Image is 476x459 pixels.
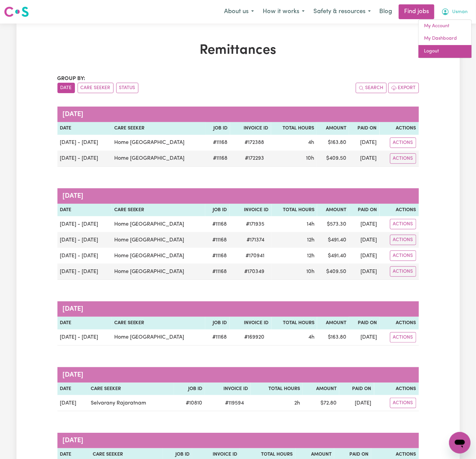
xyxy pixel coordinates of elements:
[339,383,374,395] th: Paid On
[206,151,230,167] td: # 11168
[205,330,230,346] td: # 11168
[57,204,112,217] th: Date
[307,253,314,259] span: 12 hours
[306,156,314,161] span: 10 hours
[220,5,258,19] button: About us
[294,400,300,406] span: 2 hours
[205,383,251,395] th: Invoice ID
[241,139,268,147] span: # 172388
[205,248,230,264] td: # 11168
[205,264,230,280] td: # 11168
[349,317,379,330] th: Paid On
[57,122,112,135] th: Date
[317,330,349,346] td: $ 163.80
[308,140,314,145] span: 4 hours
[317,122,349,135] th: Amount
[317,216,349,232] td: $ 573.30
[349,248,379,264] td: [DATE]
[307,222,314,227] span: 14 hours
[57,42,419,59] h1: Remittances
[388,83,419,93] button: Export
[116,83,138,93] button: sort invoices by paid status
[242,220,269,228] span: # 171935
[205,204,230,217] th: Job ID
[230,204,271,217] th: Invoice ID
[243,236,269,244] span: # 171374
[206,122,230,135] th: Job ID
[57,395,88,411] td: [DATE]
[241,154,268,162] span: # 172293
[271,204,317,217] th: Total Hours
[356,83,387,93] button: Search
[418,20,472,58] div: My Account
[57,151,112,167] td: [DATE] - [DATE]
[317,204,349,217] th: Amount
[57,367,419,383] caption: [DATE]
[251,383,303,395] th: Total Hours
[57,433,419,448] caption: [DATE]
[88,383,174,395] th: Care Seeker
[380,122,419,135] th: Actions
[205,216,230,232] td: # 11168
[206,135,230,151] td: # 11168
[419,20,472,33] a: My Account
[380,204,419,217] th: Actions
[57,188,419,204] caption: [DATE]
[380,317,419,330] th: Actions
[205,232,230,248] td: # 11168
[390,251,416,261] button: Actions
[242,252,269,260] span: # 170941
[349,135,380,151] td: [DATE]
[307,237,314,243] span: 12 hours
[309,5,375,19] button: Safety & resources
[112,317,205,330] th: Care Seeker
[303,383,339,395] th: Amount
[112,264,205,280] td: Home [GEOGRAPHIC_DATA]
[339,395,374,411] td: [DATE]
[78,83,114,93] button: sort invoices by care seeker
[112,330,205,346] td: Home [GEOGRAPHIC_DATA]
[437,5,472,19] button: My Account
[112,232,205,248] td: Home [GEOGRAPHIC_DATA]
[271,122,317,135] th: Total Hours
[419,45,472,58] a: Logout
[390,138,416,148] button: Actions
[57,317,112,330] th: Date
[112,216,205,232] td: Home [GEOGRAPHIC_DATA]
[419,32,472,45] a: My Dashboard
[57,248,112,264] td: [DATE] - [DATE]
[174,395,205,411] td: # 10810
[317,264,349,280] td: $ 409.50
[112,248,205,264] td: Home [GEOGRAPHIC_DATA]
[221,399,248,407] span: # 119594
[390,398,416,408] button: Actions
[57,232,112,248] td: [DATE] - [DATE]
[374,383,419,395] th: Actions
[241,333,269,341] span: # 169920
[4,4,29,20] a: Careseekers logo
[57,76,86,81] span: Group by:
[88,395,174,411] td: Selvarany Rajaratnam
[349,216,379,232] td: [DATE]
[241,268,269,276] span: # 170349
[399,4,434,19] a: Find jobs
[317,317,349,330] th: Amount
[317,248,349,264] td: $ 491.40
[308,335,314,340] span: 4 hours
[57,301,419,317] caption: [DATE]
[57,135,112,151] td: [DATE] - [DATE]
[57,383,88,395] th: Date
[375,4,396,19] a: Blog
[349,151,380,167] td: [DATE]
[57,216,112,232] td: [DATE] - [DATE]
[271,317,317,330] th: Total Hours
[349,122,380,135] th: Paid On
[57,107,419,122] caption: [DATE]
[57,330,112,346] td: [DATE] - [DATE]
[112,204,205,217] th: Care Seeker
[303,395,339,411] td: $ 72.80
[349,330,379,346] td: [DATE]
[112,135,206,151] td: Home [GEOGRAPHIC_DATA]
[449,432,471,454] iframe: Button to launch messaging window
[230,122,271,135] th: Invoice ID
